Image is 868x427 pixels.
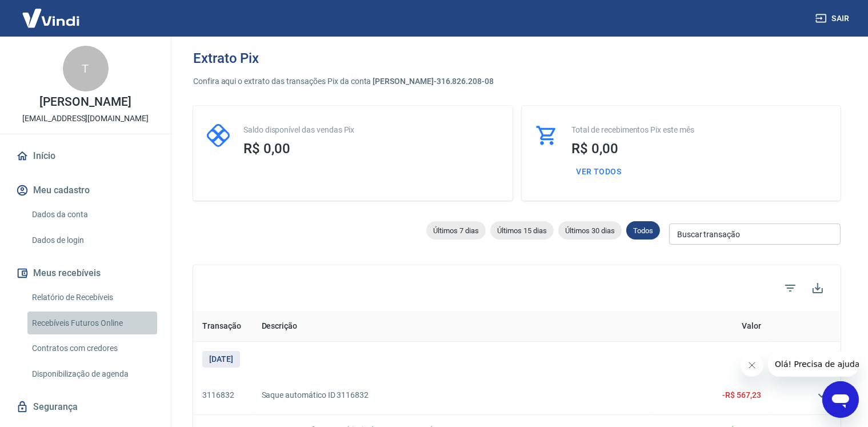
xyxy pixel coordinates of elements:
[193,75,841,87] p: Confira aqui o extrato das transações Pix da conta
[558,221,622,240] div: Últimos 30 dias
[572,124,827,136] p: Total de recebimentos Pix este mês
[652,311,770,342] th: Valor
[741,354,763,377] iframe: Fechar mensagem
[426,221,486,240] div: Últimos 7 dias
[822,381,859,418] iframe: Botão para abrir a janela de mensagens
[490,226,554,235] span: Últimos 15 dias
[193,311,253,342] th: Transação
[572,141,619,157] span: R$ 0,00
[14,1,88,35] img: Vindi
[813,8,854,29] button: Sair
[572,161,626,182] button: Ver todos
[27,286,157,309] a: Relatório de Recebíveis
[490,221,554,240] div: Últimos 15 dias
[777,274,804,302] span: Filtros
[804,274,831,302] button: Exportar extrato
[27,312,157,335] a: Recebíveis Futuros Online
[27,362,157,386] a: Disponibilização de agenda
[243,141,290,157] span: R$ 0,00
[27,203,157,226] a: Dados da conta
[22,113,149,125] p: [EMAIL_ADDRESS][DOMAIN_NAME]
[558,226,622,235] span: Últimos 30 dias
[39,96,131,108] p: [PERSON_NAME]
[626,226,660,235] span: Todos
[373,77,494,86] span: [PERSON_NAME] - 316.826.208-08
[426,226,486,235] span: Últimos 7 dias
[209,353,233,365] p: [DATE]
[253,311,652,342] th: Descrição
[7,8,96,17] span: Olá! Precisa de ajuda?
[27,337,157,360] a: Contratos com credores
[243,124,499,136] p: Saldo disponível das vendas Pix
[14,394,157,420] a: Segurança
[14,261,157,286] button: Meus recebíveis
[626,221,660,240] div: Todos
[202,390,234,400] a: 3116832
[262,389,643,401] p: Saque automático ID 3116832
[63,46,109,91] div: T
[723,390,762,400] span: -R$ 567,23
[14,143,157,169] a: Início
[27,229,157,252] a: Dados de login
[14,178,157,203] button: Meu cadastro
[768,352,859,377] iframe: Mensagem da empresa
[193,50,259,66] h3: Extrato Pix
